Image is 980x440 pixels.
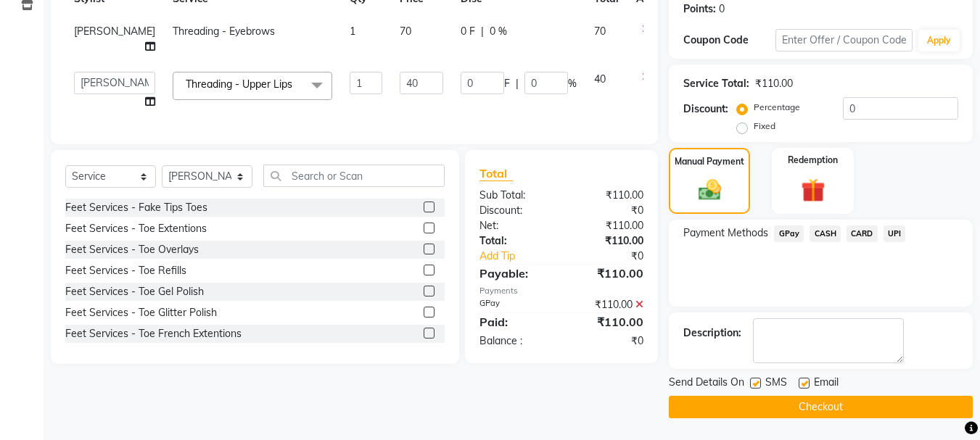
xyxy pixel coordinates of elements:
span: | [481,24,484,39]
div: Feet Services - Toe Gel Polish [65,284,204,299]
span: Payment Methods [683,225,768,241]
div: 0 [719,1,725,17]
div: Feet Services - Toe Glitter Polish [65,305,217,320]
input: Search or Scan [263,165,445,187]
div: GPay [469,297,561,312]
img: _cash.svg [691,177,728,203]
div: ₹110.00 [561,297,654,312]
span: CARD [847,225,878,242]
label: Percentage [754,101,800,114]
div: ₹110.00 [561,233,654,249]
div: Service Total: [683,76,749,91]
div: Feet Services - Fake Tips Toes [65,200,207,215]
div: Coupon Code [683,33,775,48]
div: Discount: [469,203,561,218]
div: Feet Services - Toe Overlays [65,242,199,257]
div: Net: [469,218,561,233]
span: 70 [400,25,411,38]
span: F [504,76,510,91]
span: 40 [594,72,606,86]
span: Threading - Eyebrows [173,25,275,38]
div: Description: [683,325,741,341]
span: 70 [594,25,606,38]
label: Manual Payment [675,155,744,168]
span: Email [814,375,839,393]
button: Checkout [669,396,973,418]
div: Discount: [683,101,728,117]
img: _gift.svg [794,175,833,205]
span: GPay [774,225,804,242]
span: [PERSON_NAME] [74,25,155,38]
span: Total [479,166,513,181]
span: Send Details On [669,375,744,393]
a: x [292,78,299,91]
div: ₹110.00 [561,265,654,282]
label: Redemption [788,154,838,167]
div: Payable: [469,265,561,282]
div: ₹110.00 [561,218,654,233]
div: Payments [479,285,643,297]
div: Sub Total: [469,188,561,203]
div: ₹0 [561,333,654,349]
span: 0 % [490,24,507,39]
span: % [568,76,577,91]
div: ₹110.00 [561,313,654,331]
div: Total: [469,233,561,249]
div: Points: [683,1,716,17]
div: Paid: [469,313,561,331]
div: Balance : [469,333,561,349]
span: UPI [884,225,906,242]
div: ₹110.00 [755,76,793,91]
span: | [516,76,519,91]
span: CASH [810,225,841,242]
span: 1 [350,25,355,38]
label: Fixed [754,120,775,133]
div: Feet Services - Toe Extentions [65,221,207,236]
div: Feet Services - Toe French Extentions [65,326,242,341]
div: ₹0 [561,203,654,218]
div: Feet Services - Toe Refills [65,263,186,278]
button: Apply [918,30,960,51]
span: Threading - Upper Lips [186,78,292,91]
span: SMS [765,375,787,393]
div: ₹110.00 [561,188,654,203]
a: Add Tip [469,249,577,264]
input: Enter Offer / Coupon Code [775,29,913,51]
div: ₹0 [577,249,655,264]
span: 0 F [461,24,475,39]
